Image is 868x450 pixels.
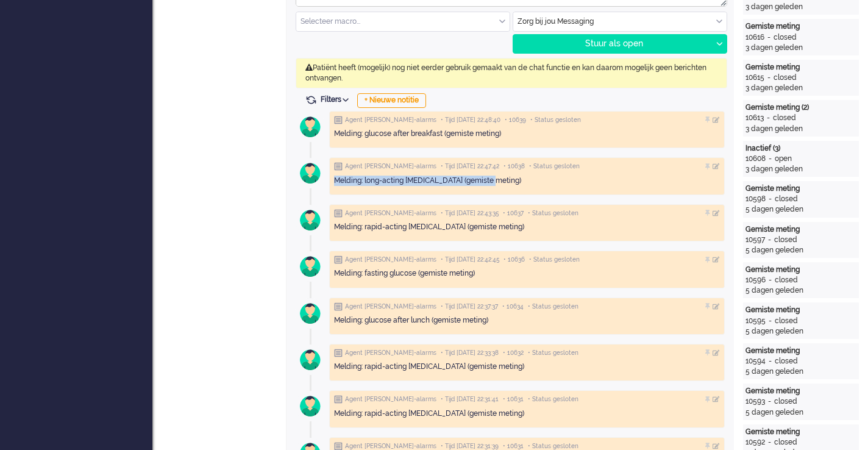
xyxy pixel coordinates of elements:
img: ic_note_grey.svg [334,209,343,218]
span: Agent [PERSON_NAME]-alarms [345,162,436,171]
div: 10615 [745,73,764,83]
div: Gemiste meting [745,224,856,235]
div: closed [775,316,798,326]
img: avatar [295,391,325,421]
div: 3 dagen geleden [745,83,856,93]
img: ic_note_grey.svg [334,395,343,404]
span: • 10637 [503,209,524,218]
div: - [765,396,774,407]
div: - [764,113,773,123]
div: - [766,275,775,285]
div: - [764,73,774,83]
div: Melding: glucose after lunch (gemiste meting) [334,315,720,326]
span: • 10632 [503,349,524,357]
div: 10598 [745,194,766,204]
div: 5 dagen geleden [745,326,856,337]
div: closed [774,396,797,407]
div: Melding: rapid-acting [MEDICAL_DATA] (gemiste meting) [334,362,720,372]
img: ic_note_grey.svg [334,162,343,171]
div: Melding: glucose after breakfast (gemiste meting) [334,129,720,139]
div: - [766,194,775,204]
span: • Status gesloten [529,162,580,171]
div: closed [774,235,797,245]
div: 3 dagen geleden [745,2,856,12]
span: • Tijd [DATE] 22:47:42 [441,162,499,171]
div: Gemiste meting [745,386,856,396]
div: 10613 [745,113,764,123]
span: • 10638 [503,162,525,171]
span: • Tijd [DATE] 22:42:45 [441,255,499,264]
img: ic_note_grey.svg [334,349,343,357]
div: 10597 [745,235,765,245]
span: • Tijd [DATE] 22:43:35 [441,209,499,218]
span: • Tijd [DATE] 22:33:38 [441,349,499,357]
div: Gemiste meting [745,346,856,356]
img: ic_note_grey.svg [334,302,343,311]
span: Agent [PERSON_NAME]-alarms [345,395,436,404]
span: • 10631 [503,395,524,404]
div: 10596 [745,275,766,285]
div: 10593 [745,396,765,407]
span: • Status gesloten [530,116,581,124]
div: Melding: fasting glucose (gemiste meting) [334,268,720,279]
div: 5 dagen geleden [745,407,856,418]
span: • Status gesloten [528,349,578,357]
span: • Status gesloten [528,302,578,311]
div: Gemiste meting [745,184,856,194]
div: Patiënt heeft (mogelijk) nog niet eerder gebruik gemaakt van de chat functie en kan daarom mogeli... [296,58,727,88]
span: • Status gesloten [529,255,580,264]
div: 10594 [745,356,766,366]
div: 5 dagen geleden [745,245,856,255]
span: Agent [PERSON_NAME]-alarms [345,209,436,218]
div: 5 dagen geleden [745,366,856,377]
div: closed [775,275,798,285]
div: closed [773,113,796,123]
img: avatar [295,158,325,188]
div: 10595 [745,316,766,326]
body: Rich Text Area. Press ALT-0 for help. [5,5,425,26]
div: 10616 [745,32,764,43]
span: Agent [PERSON_NAME]-alarms [345,302,436,311]
span: • Status gesloten [528,209,578,218]
div: 5 dagen geleden [745,285,856,296]
img: ic_note_grey.svg [334,255,343,264]
div: 3 dagen geleden [745,43,856,53]
div: - [765,437,774,448]
div: 10592 [745,437,765,448]
span: Agent [PERSON_NAME]-alarms [345,255,436,264]
div: Gemiste meting [745,265,856,275]
div: closed [775,194,798,204]
div: closed [775,356,798,366]
span: Agent [PERSON_NAME]-alarms [345,349,436,357]
div: Gemiste meting [745,62,856,73]
div: Gemiste meting [745,21,856,32]
div: 3 dagen geleden [745,124,856,134]
div: closed [774,437,797,448]
div: Stuur als open [513,35,711,53]
div: 3 dagen geleden [745,164,856,174]
span: Agent [PERSON_NAME]-alarms [345,116,436,124]
img: avatar [295,345,325,375]
img: avatar [295,251,325,282]
div: - [766,316,775,326]
span: • 10634 [502,302,524,311]
div: Gemiste meting [745,427,856,437]
div: - [766,154,775,164]
div: closed [774,73,797,83]
div: Inactief (3) [745,143,856,154]
div: closed [774,32,797,43]
div: Melding: rapid-acting [MEDICAL_DATA] (gemiste meting) [334,222,720,232]
img: avatar [295,205,325,235]
span: Filters [321,95,353,104]
span: • Status gesloten [528,395,578,404]
div: 10608 [745,154,766,164]
div: Melding: long-acting [MEDICAL_DATA] (gemiste meting) [334,176,720,186]
div: - [766,356,775,366]
img: ic_note_grey.svg [334,116,343,124]
div: Gemiste meting (2) [745,102,856,113]
span: • 10639 [505,116,526,124]
span: • 10636 [503,255,525,264]
div: - [765,235,774,245]
div: open [775,154,792,164]
div: - [764,32,774,43]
